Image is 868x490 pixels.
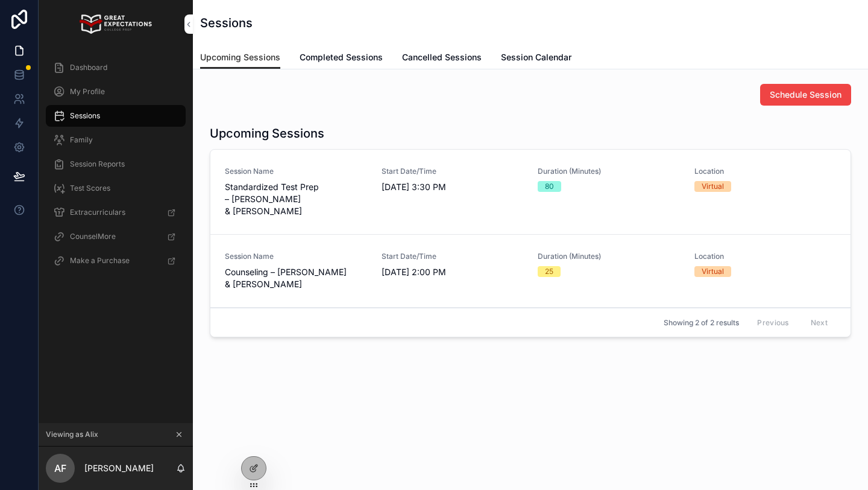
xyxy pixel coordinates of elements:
[694,167,837,176] span: Location
[702,181,724,192] div: Virtual
[70,63,107,72] span: Dashboard
[702,266,724,277] div: Virtual
[46,129,186,151] a: Family
[70,135,93,145] span: Family
[200,51,280,63] span: Upcoming Sessions
[70,256,130,266] span: Make a Purchase
[80,14,151,34] img: App logo
[545,266,553,277] div: 25
[46,81,186,103] a: My Profile
[501,51,571,63] span: Session Calendar
[70,183,110,193] span: Test Scores
[664,318,739,328] span: Showing 2 of 2 results
[70,159,125,169] span: Session Reports
[225,181,367,217] span: Standardized Test Prep – [PERSON_NAME] & [PERSON_NAME]
[46,250,186,272] a: Make a Purchase
[39,48,193,287] div: scrollable content
[402,51,482,63] span: Cancelled Sessions
[382,167,524,176] span: Start Date/Time
[770,89,841,101] span: Schedule Session
[402,46,482,71] a: Cancelled Sessions
[46,153,186,175] a: Session Reports
[84,462,154,474] p: [PERSON_NAME]
[382,266,524,278] span: [DATE] 2:00 PM
[46,177,186,199] a: Test Scores
[225,252,367,261] span: Session Name
[46,105,186,127] a: Sessions
[501,46,571,71] a: Session Calendar
[70,87,105,97] span: My Profile
[46,57,186,78] a: Dashboard
[70,208,125,217] span: Extracurriculars
[382,181,524,193] span: [DATE] 3:30 PM
[70,232,116,241] span: CounselMore
[200,46,280,69] a: Upcoming Sessions
[200,14,253,31] h1: Sessions
[760,84,851,106] button: Schedule Session
[382,252,524,261] span: Start Date/Time
[54,461,66,476] span: AF
[46,202,186,223] a: Extracurriculars
[694,252,837,261] span: Location
[225,266,367,290] span: Counseling – [PERSON_NAME] & [PERSON_NAME]
[300,51,383,63] span: Completed Sessions
[545,181,554,192] div: 80
[300,46,383,71] a: Completed Sessions
[225,167,367,176] span: Session Name
[70,111,100,121] span: Sessions
[210,125,324,142] h1: Upcoming Sessions
[46,226,186,247] a: CounselMore
[46,430,98,439] span: Viewing as Alix
[538,167,680,176] span: Duration (Minutes)
[538,252,680,261] span: Duration (Minutes)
